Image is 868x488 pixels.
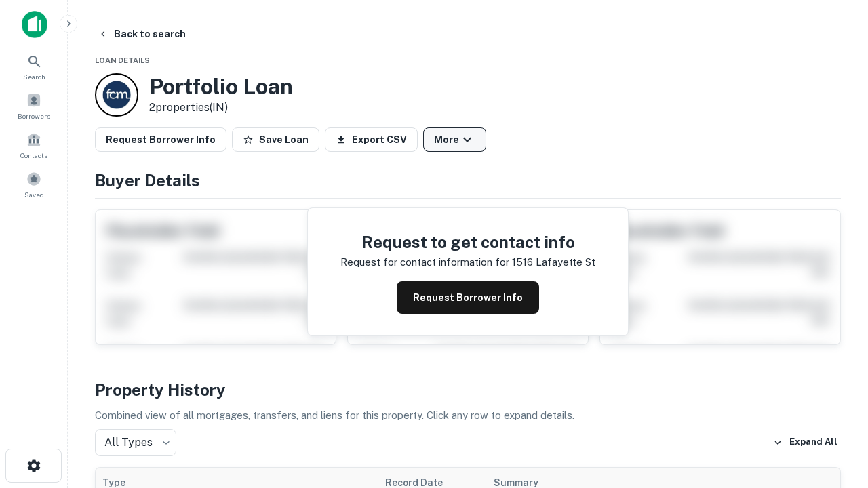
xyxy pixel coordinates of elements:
span: Contacts [20,150,47,161]
button: Expand All [770,432,841,453]
iframe: Chat Widget [800,380,868,445]
span: Loan Details [95,56,150,64]
span: Search [23,71,45,82]
button: Back to search [92,22,191,46]
span: Saved [24,189,44,200]
img: capitalize-icon.png [22,11,47,38]
h4: Property History [95,378,841,402]
button: Export CSV [325,127,418,152]
button: Request Borrower Info [397,281,539,314]
h3: Portfolio Loan [149,74,293,100]
button: Save Loan [232,127,319,152]
p: Request for contact information for [340,254,509,270]
div: All Types [95,429,176,456]
h4: Buyer Details [95,168,841,192]
a: Saved [4,166,64,203]
h4: Request to get contact info [340,230,595,254]
p: Combined view of all mortgages, transfers, and liens for this property. Click any row to expand d... [95,407,841,424]
span: Borrowers [18,110,50,121]
a: Search [4,48,64,85]
p: 1516 lafayette st [512,254,595,270]
p: 2 properties (IN) [149,100,293,116]
a: Contacts [4,127,64,163]
button: More [423,127,486,152]
a: Borrowers [4,87,64,124]
button: Request Borrower Info [95,127,226,152]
